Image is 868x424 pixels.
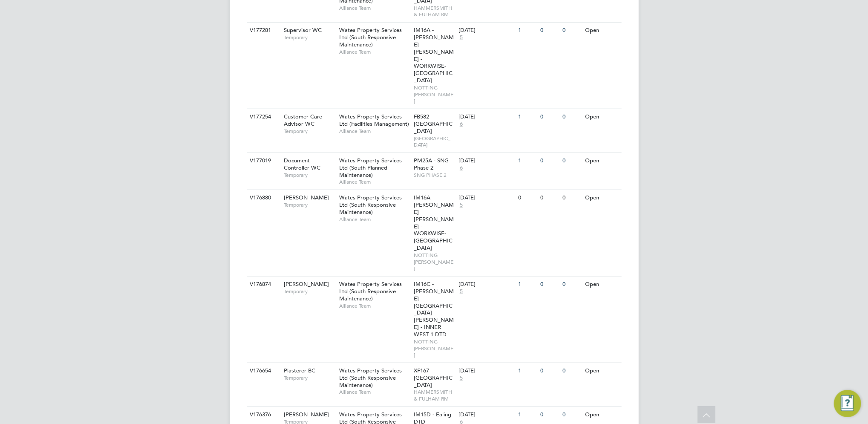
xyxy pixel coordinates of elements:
span: Alliance Team [339,5,409,12]
span: Alliance Team [339,128,409,135]
span: Customer Care Advisor WC [284,113,322,127]
span: 5 [459,34,464,41]
span: [PERSON_NAME] [284,411,329,418]
span: 5 [459,288,464,295]
span: 6 [459,164,464,172]
div: [DATE] [459,411,514,418]
span: Alliance Team [339,216,409,223]
span: HAMMERSMITH & FULHAM RM [414,5,454,18]
div: 0 [538,277,560,292]
span: NOTTING [PERSON_NAME] [414,338,454,358]
span: Alliance Team [339,303,409,309]
div: Open [583,407,620,423]
span: IM16A - [PERSON_NAME] [PERSON_NAME] - WORKWISE- [GEOGRAPHIC_DATA] [414,26,454,84]
span: [GEOGRAPHIC_DATA] [414,135,454,148]
div: 0 [561,190,583,206]
div: 0 [561,23,583,38]
span: NOTTING [PERSON_NAME] [414,84,454,104]
div: 0 [538,190,560,206]
div: Open [583,109,620,125]
div: V177281 [248,23,278,38]
span: Temporary [284,375,335,381]
div: V176654 [248,363,278,379]
span: Wates Property Services Ltd (Facilities Management) [339,113,409,127]
span: Temporary [284,288,335,295]
div: 1 [516,153,538,169]
div: V177254 [248,109,278,125]
span: Document Controller WC [284,157,320,171]
div: V176874 [248,277,278,292]
div: 0 [538,109,560,125]
button: Engage Resource Center [834,390,861,417]
div: 0 [561,277,583,292]
div: 1 [516,363,538,379]
div: V176880 [248,190,278,206]
div: 0 [538,153,560,169]
div: 0 [538,407,560,423]
span: [PERSON_NAME] [284,280,329,288]
span: IM16A - [PERSON_NAME] [PERSON_NAME] - WORKWISE- [GEOGRAPHIC_DATA] [414,194,454,251]
span: Wates Property Services Ltd (South Planned Maintenance) [339,157,402,179]
span: 5 [459,202,464,209]
span: [PERSON_NAME] [284,194,329,201]
div: [DATE] [459,194,514,202]
span: PM25A - SNG Phase 2 [414,157,449,171]
span: Plasterer BC [284,367,315,374]
div: [DATE] [459,367,514,375]
div: 1 [516,407,538,423]
span: Wates Property Services Ltd (South Responsive Maintenance) [339,194,402,216]
div: 1 [516,277,538,292]
span: Wates Property Services Ltd (South Responsive Maintenance) [339,367,402,389]
div: 0 [538,363,560,379]
div: 0 [561,363,583,379]
div: Open [583,23,620,38]
div: 1 [516,23,538,38]
span: Alliance Team [339,389,409,395]
div: [DATE] [459,281,514,288]
div: [DATE] [459,27,514,34]
div: Open [583,153,620,169]
div: 0 [538,23,560,38]
div: Open [583,277,620,292]
div: Open [583,363,620,379]
div: 1 [516,109,538,125]
div: 0 [561,109,583,125]
span: Wates Property Services Ltd (South Responsive Maintenance) [339,280,402,302]
div: V177019 [248,153,278,169]
div: V176376 [248,407,278,423]
span: NOTTING [PERSON_NAME] [414,252,454,272]
div: [DATE] [459,113,514,121]
span: Supervisor WC [284,26,322,34]
div: 0 [561,407,583,423]
div: Open [583,190,620,206]
span: FB582 - [GEOGRAPHIC_DATA] [414,113,453,135]
span: IM16C - [PERSON_NAME][GEOGRAPHIC_DATA][PERSON_NAME] - INNER WEST 1 DTD [414,280,454,338]
div: 0 [516,190,538,206]
span: Temporary [284,128,335,135]
span: 5 [459,375,464,382]
span: HAMMERSMITH & FULHAM RM [414,389,454,402]
span: Temporary [284,172,335,179]
span: Alliance Team [339,179,409,185]
span: 6 [459,121,464,128]
div: 0 [561,153,583,169]
span: Wates Property Services Ltd (South Responsive Maintenance) [339,26,402,48]
div: [DATE] [459,157,514,164]
span: Temporary [284,34,335,41]
span: SNG PHASE 2 [414,172,454,179]
span: XF167 - [GEOGRAPHIC_DATA] [414,367,453,389]
span: Alliance Team [339,49,409,55]
span: Temporary [284,202,335,208]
